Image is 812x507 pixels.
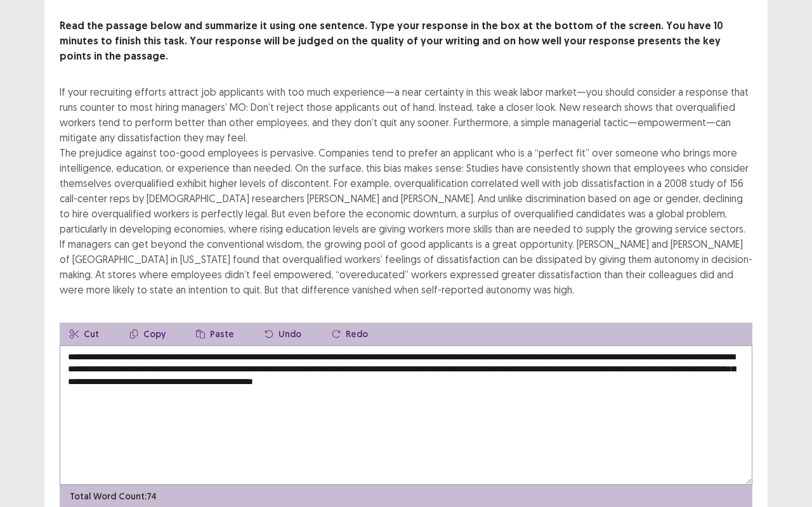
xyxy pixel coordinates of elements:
p: Read the passage below and summarize it using one sentence. Type your response in the box at the ... [60,18,752,64]
button: Redo [322,323,378,345]
button: Cut [60,323,109,345]
div: If your recruiting efforts attract job applicants with too much experience—a near certainty in th... [60,84,752,297]
button: Undo [254,323,311,345]
button: Paste [186,323,244,345]
p: Total Word Count: 74 [70,490,157,503]
button: Copy [119,323,176,345]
